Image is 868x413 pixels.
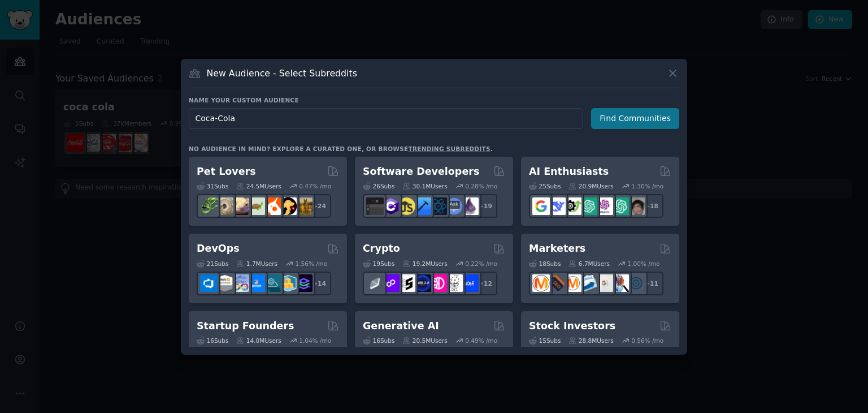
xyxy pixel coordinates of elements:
img: DevOpsLinks [248,274,265,292]
img: turtle [248,197,265,215]
img: defiblockchain [429,274,447,292]
img: ArtificalIntelligence [627,197,645,215]
img: chatgpt_prompts_ [611,197,629,215]
div: 31 Sub s [197,182,228,190]
img: herpetology [200,197,218,215]
div: 20.5M Users [402,337,447,345]
img: OnlineMarketing [627,274,645,292]
div: 28.8M Users [568,337,613,345]
div: 0.49 % /mo [465,337,497,345]
img: cockatiel [263,197,281,215]
h2: DevOps [197,242,240,256]
div: 16 Sub s [363,337,394,345]
div: 6.7M Users [568,260,610,268]
h3: New Audience - Select Subreddits [207,67,357,79]
h2: Startup Founders [197,319,294,333]
img: platformengineering [263,274,281,292]
img: bigseo [548,274,566,292]
div: + 24 [307,194,331,218]
div: 1.30 % /mo [631,182,663,190]
a: trending subreddits [408,145,490,152]
div: 20.9M Users [568,182,613,190]
div: 14.0M Users [236,337,281,345]
img: OpenAIDev [596,197,613,215]
img: leopardgeckos [232,197,249,215]
div: 0.56 % /mo [631,337,663,345]
div: 19.2M Users [402,260,447,268]
img: defi_ [461,274,479,292]
img: dogbreed [295,197,313,215]
img: PlatformEngineers [295,274,313,292]
img: ethfinance [366,274,384,292]
div: + 18 [640,194,663,218]
img: iOSProgramming [414,197,431,215]
img: GoogleGeminiAI [532,197,550,215]
img: AItoolsCatalog [564,197,581,215]
img: chatgpt_promptDesign [580,197,597,215]
h2: Stock Investors [529,319,615,333]
h2: Marketers [529,242,585,256]
h2: Pet Lovers [197,165,256,179]
img: azuredevops [200,274,218,292]
img: elixir [461,197,479,215]
img: googleads [596,274,613,292]
div: + 19 [474,194,497,218]
img: content_marketing [532,274,550,292]
div: No audience in mind? Explore a curated one, or browse . [189,145,493,153]
img: 0xPolygon [382,274,400,292]
div: 26 Sub s [363,182,394,190]
h3: Name your custom audience [189,96,679,104]
h2: Generative AI [363,319,439,333]
img: reactnative [429,197,447,215]
div: 21 Sub s [197,260,228,268]
img: learnjavascript [398,197,415,215]
img: aws_cdk [279,274,297,292]
img: AWS_Certified_Experts [216,274,233,292]
div: 15 Sub s [529,337,561,345]
div: 25 Sub s [529,182,561,190]
div: + 11 [640,272,663,295]
div: 19 Sub s [363,260,394,268]
img: ballpython [216,197,233,215]
img: Emailmarketing [580,274,597,292]
h2: AI Enthusiasts [529,165,609,179]
div: 18 Sub s [529,260,561,268]
img: AskComputerScience [445,197,463,215]
img: PetAdvice [279,197,297,215]
img: CryptoNews [445,274,463,292]
h2: Software Developers [363,165,479,179]
input: Pick a short name, like "Digital Marketers" or "Movie-Goers" [189,108,583,129]
div: 24.5M Users [236,182,281,190]
img: csharp [382,197,400,215]
div: + 12 [474,272,497,295]
div: 0.22 % /mo [465,260,497,268]
img: ethstaker [398,274,415,292]
h2: Crypto [363,242,400,256]
div: 0.47 % /mo [299,182,331,190]
button: Find Communities [591,108,679,129]
img: AskMarketing [564,274,581,292]
div: 1.56 % /mo [296,260,328,268]
img: web3 [414,274,431,292]
div: 16 Sub s [197,337,228,345]
img: MarketingResearch [611,274,629,292]
div: 1.00 % /mo [628,260,660,268]
img: Docker_DevOps [232,274,249,292]
img: DeepSeek [548,197,566,215]
div: 30.1M Users [402,182,447,190]
div: 1.7M Users [236,260,277,268]
img: software [366,197,384,215]
div: + 14 [307,272,331,295]
div: 0.28 % /mo [465,182,497,190]
div: 1.04 % /mo [299,337,331,345]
